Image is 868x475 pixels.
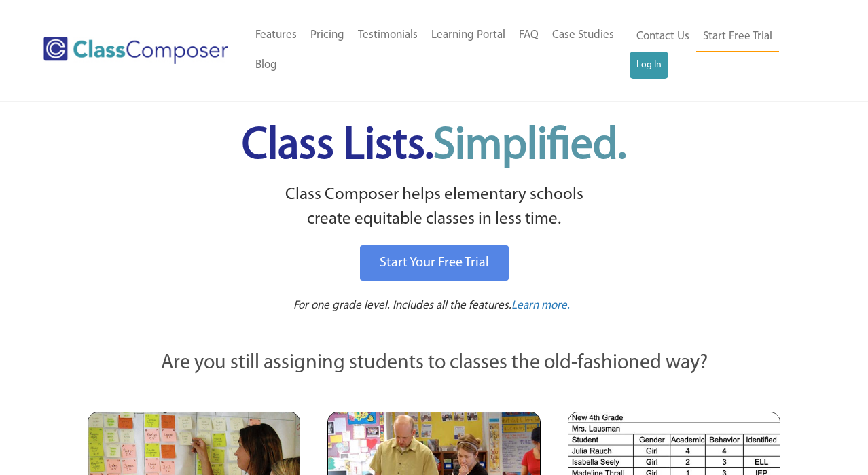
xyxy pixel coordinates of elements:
a: Learning Portal [424,20,512,50]
p: Class Composer helps elementary schools create equitable classes in less time. [86,183,782,232]
a: Features [249,20,304,50]
nav: Header Menu [249,20,629,80]
a: Testimonials [351,20,424,50]
a: Contact Us [630,22,696,52]
span: For one grade level. Includes all the features. [293,300,511,311]
a: Learn more. [511,298,570,315]
a: Blog [249,50,284,80]
a: Pricing [304,20,351,50]
img: Class Composer [43,37,229,64]
a: Log In [630,52,668,79]
nav: Header Menu [630,22,815,79]
a: Start Your Free Trial [360,245,509,281]
span: Start Your Free Trial [380,256,489,270]
span: Learn more. [511,300,570,311]
p: Are you still assigning students to classes the old-fashioned way? [88,349,780,379]
a: Case Studies [545,20,621,50]
a: Start Free Trial [696,22,779,52]
a: FAQ [512,20,545,50]
span: Class Lists. [242,124,626,169]
span: Simplified. [433,124,626,169]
